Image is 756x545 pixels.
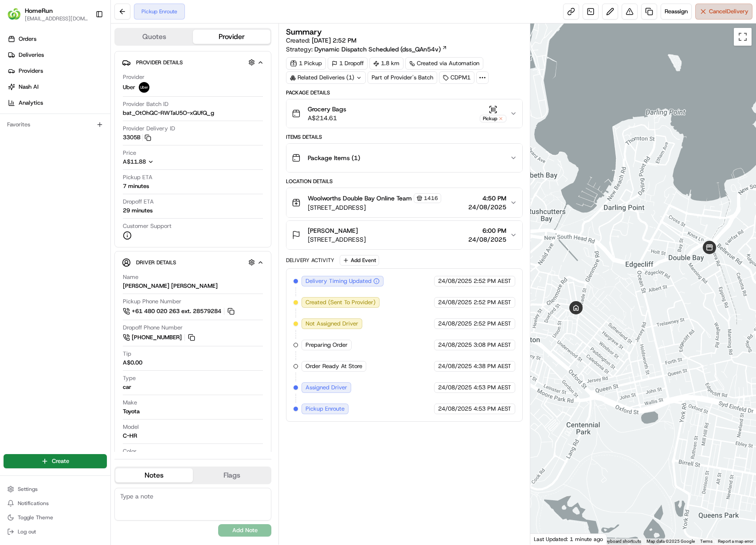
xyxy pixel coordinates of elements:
[123,333,196,342] a: [PHONE_NUMBER]
[4,483,107,495] button: Settings
[18,528,36,535] span: Log out
[19,51,44,59] span: Deliveries
[474,405,511,413] span: 4:53 PM AEST
[439,71,474,84] div: CDPM1
[603,538,641,545] button: Keyboard shortcuts
[123,83,135,91] span: Uber
[123,324,183,332] span: Dropoff Phone Number
[340,255,379,266] button: Add Event
[308,194,412,203] span: Woolworths Double Bay Online Team
[115,30,193,44] button: Quotes
[438,384,472,392] span: 24/08/2025
[474,384,511,392] span: 4:53 PM AEST
[136,59,183,66] span: Provider Details
[312,36,356,44] span: [DATE] 2:52 PM
[132,307,221,315] span: +61 480 020 263 ext. 28579284
[369,57,403,70] div: 1.8 km
[25,6,53,15] button: HomeRun
[438,405,472,413] span: 24/08/2025
[123,298,181,306] span: Pickup Phone Number
[115,468,193,482] button: Notes
[308,235,366,244] span: [STREET_ADDRESS]
[4,96,110,110] a: Analytics
[314,45,447,54] a: Dynamic Dispatch Scheduled (dss_QAn54v)
[661,4,692,20] button: Reassign
[4,511,107,524] button: Toggle Theme
[19,83,39,91] span: Nash AI
[18,486,38,493] span: Settings
[122,55,264,70] button: Provider Details
[19,99,43,107] span: Analytics
[286,144,522,172] button: Package Items (1)
[123,447,137,455] span: Color
[718,539,753,544] a: Report a map error
[193,30,270,44] button: Provider
[286,28,322,36] h3: Summary
[308,114,346,122] span: A$214.61
[4,497,107,510] button: Notifications
[123,282,218,290] div: [PERSON_NAME] [PERSON_NAME]
[306,384,347,392] span: Assigned Driver
[468,194,506,203] span: 4:50 PM
[19,35,36,43] span: Orders
[123,125,175,133] span: Provider Delivery ID
[474,362,511,370] span: 4:38 PM AEST
[193,468,270,482] button: Flags
[468,203,506,212] span: 24/08/2025
[438,341,472,349] span: 24/08/2025
[123,350,131,358] span: Tip
[480,105,506,122] button: Pickup
[123,306,236,316] a: +61 480 020 263 ext. 28579284
[7,7,21,21] img: HomeRun
[123,222,172,230] span: Customer Support
[4,525,107,538] button: Log out
[286,188,522,217] button: Woolworths Double Bay Online Team1416[STREET_ADDRESS]4:50 PM24/08/2025
[474,320,511,328] span: 2:52 PM AEST
[468,235,506,244] span: 24/08/2025
[438,277,472,285] span: 24/08/2025
[530,533,607,545] div: Last Updated: 1 minute ago
[4,118,107,132] div: Favorites
[123,207,153,215] div: 29 minutes
[424,195,438,202] span: 1416
[533,533,562,545] img: Google
[286,71,366,84] div: Related Deliveries (1)
[132,333,182,341] span: [PHONE_NUMBER]
[123,109,214,117] span: bat_OtOhQC-RWTaU5O-xQUfQ_g
[19,67,43,75] span: Providers
[25,15,88,22] button: [EMAIL_ADDRESS][DOMAIN_NAME]
[474,341,511,349] span: 3:08 PM AEST
[286,45,447,54] div: Strategy:
[646,539,695,544] span: Map data ©2025 Google
[405,57,483,70] a: Created via Automation
[308,153,360,162] span: Package Items ( 1 )
[709,8,748,16] span: Cancel Delivery
[306,320,358,328] span: Not Assigned Driver
[308,226,358,235] span: [PERSON_NAME]
[123,359,142,367] div: A$0.00
[306,405,345,413] span: Pickup Enroute
[468,226,506,235] span: 6:00 PM
[123,408,140,416] div: Toyota
[306,341,348,349] span: Preparing Order
[4,64,110,78] a: Providers
[438,362,472,370] span: 24/08/2025
[136,259,176,266] span: Driver Details
[139,82,149,93] img: uber-new-logo.jpeg
[123,432,137,440] div: C-HR
[123,198,154,206] span: Dropoff ETA
[533,533,562,545] a: Open this area in Google Maps (opens a new window)
[123,182,149,190] div: 7 minutes
[474,277,511,285] span: 2:52 PM AEST
[286,36,356,45] span: Created:
[306,362,362,370] span: Order Ready At Store
[52,457,69,465] span: Create
[123,399,137,407] span: Make
[695,4,752,20] button: CancelDelivery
